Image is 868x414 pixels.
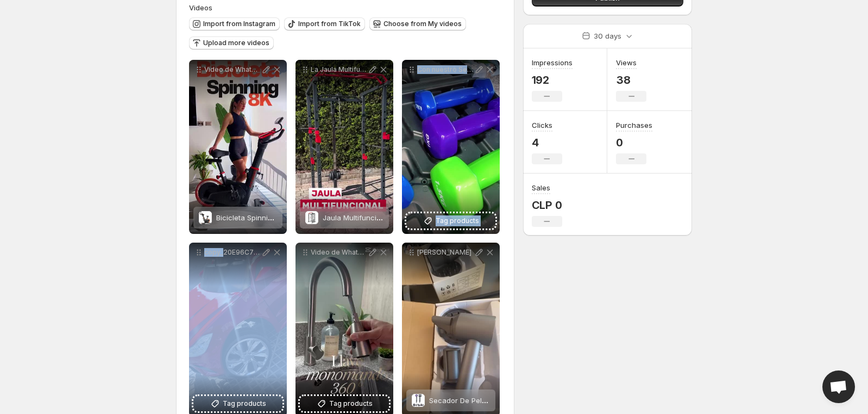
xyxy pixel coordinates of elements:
[295,60,393,234] div: La Jaula Multifuncional Rack R300 con poleas ya est disponible en cielomarketcl _ IncluJaula Mult...
[532,57,573,68] h3: Impressions
[616,73,646,86] p: 38
[298,20,361,28] span: Import from TikTok
[594,30,621,41] p: 30 days
[532,136,562,149] p: 4
[311,65,367,74] p: La Jaula Multifuncional Rack R300 con poleas ya est disponible en cielomarketcl _ Inclu
[402,60,500,234] div: Con nuestro Set de Mancuernas 6KG podrs tonificar ganar fuerza y mantenerte en forma [PERSON_NAME...
[329,398,373,409] span: Tag products
[203,39,269,47] span: Upload more videos
[417,65,474,74] p: Con nuestro Set de Mancuernas 6KG podrs tonificar ganar fuerza y mantenerte en forma [PERSON_NAME]
[223,398,266,409] span: Tag products
[429,396,668,405] span: Secador De Pelo Tipo Dyson Supersonic Con Difusor [PERSON_NAME]
[383,20,462,28] span: Choose from My videos
[203,20,275,28] span: Import from Instagram
[323,213,510,222] span: Jaula Multifuncional Power Rack R300 Gym Con Polea
[204,65,261,74] p: Video de WhatsApp [DATE] a las 160614_3daa01e6
[532,182,550,193] h3: Sales
[189,17,280,30] button: Import from Instagram
[822,370,855,403] div: Open chat
[532,120,552,131] h3: Clicks
[189,60,287,234] div: Video de WhatsApp [DATE] a las 160614_3daa01e6Bicicleta Spinning Magnetica Profesional K12 8 KGBi...
[189,3,212,12] span: Videos
[204,248,261,257] p: copy_20E96C7C-97F9-4A50-B0B4-59C1AC91DDD2
[412,394,425,407] img: Secador De Pelo Tipo Dyson Supersonic Con Difusor Morado
[311,248,367,257] p: Video de WhatsApp [DATE] a las 091801_534aff02
[369,17,466,30] button: Choose from My videos
[532,73,573,86] p: 192
[616,57,637,68] h3: Views
[436,215,479,226] span: Tag products
[406,213,495,228] button: Tag products
[284,17,365,30] button: Import from TikTok
[616,136,652,149] p: 0
[616,120,652,131] h3: Purchases
[193,396,282,411] button: Tag products
[305,211,318,224] img: Jaula Multifuncional Power Rack R300 Gym Con Polea
[199,211,212,224] img: Bicicleta Spinning Magnetica Profesional K12 8 KG
[189,36,274,50] button: Upload more videos
[532,199,562,212] p: CLP 0
[216,213,387,222] span: Bicicleta Spinning Magnetica Profesional K12 8 KG
[300,396,389,411] button: Tag products
[417,248,474,257] p: [PERSON_NAME]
